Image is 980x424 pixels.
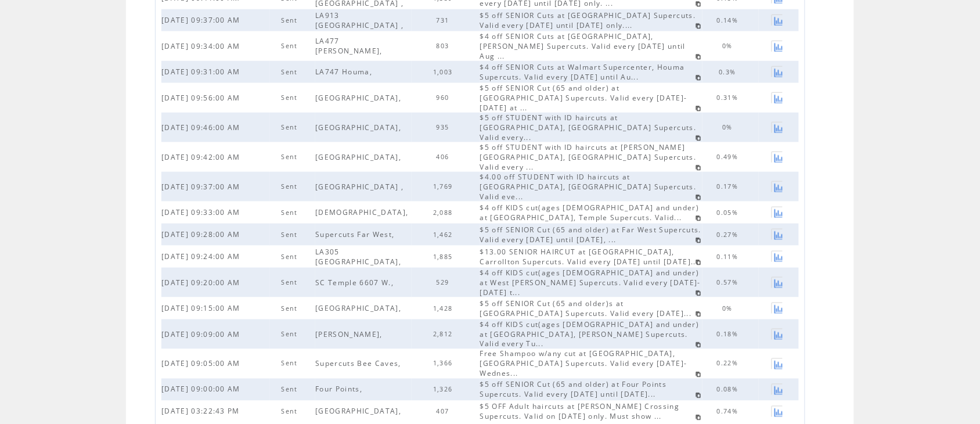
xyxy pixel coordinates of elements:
span: [DATE] 09:33:00 AM [161,207,243,217]
span: [GEOGRAPHIC_DATA] , [315,182,406,192]
span: LA305 [GEOGRAPHIC_DATA], [315,247,404,267]
span: $5 off STUDENT with ID haircuts at [PERSON_NAME][GEOGRAPHIC_DATA], [GEOGRAPHIC_DATA] Supercuts. V... [480,142,697,172]
span: Supercuts Far West, [315,229,397,239]
span: [DATE] 09:56:00 AM [161,93,243,103]
span: Sent [282,278,301,286]
span: 2,812 [433,330,456,338]
span: $5 off SENIOR Cuts at [GEOGRAPHIC_DATA] Supercuts. Valid every [DATE] until [DATE] only.... [480,10,696,30]
span: [DATE] 09:37:00 AM [161,15,243,25]
span: 406 [437,153,452,161]
span: 1,003 [433,68,456,76]
span: 0.74% [717,408,741,416]
span: Supercuts Bee Caves, [315,359,404,369]
span: 0.57% [717,278,741,286]
span: [DATE] 09:34:00 AM [161,41,243,51]
span: $5 off SENIOR Cut (65 and older) at Far West Supercuts. Valid every [DATE] until [DATE], ... [480,225,701,245]
span: SC Temple 6607 W., [315,278,397,288]
span: [DATE] 09:00:00 AM [161,385,243,394]
span: [GEOGRAPHIC_DATA], [315,93,404,103]
span: $4 off KIDS cut(ages [DEMOGRAPHIC_DATA] and under) at [GEOGRAPHIC_DATA], Temple Supercuts. Valid... [480,203,700,222]
span: Sent [282,253,301,261]
span: 0.18% [717,330,741,338]
span: $4 off KIDS cut(ages [DEMOGRAPHIC_DATA] and under) at [GEOGRAPHIC_DATA], [PERSON_NAME] Supercuts.... [480,319,700,349]
span: [DATE] 09:24:00 AM [161,251,243,261]
span: Four Points, [315,385,365,394]
span: 1,366 [433,360,456,368]
span: $5 off STUDENT with ID haircuts at [GEOGRAPHIC_DATA], [GEOGRAPHIC_DATA] Supercuts. Valid every... [480,113,697,142]
span: [DATE] 09:31:00 AM [161,67,243,77]
span: 0.11% [717,253,741,261]
span: $5 off SENIOR Cut (65 and older)s at [GEOGRAPHIC_DATA] Supercuts. Valid every [DATE]... [480,299,695,318]
span: Sent [282,360,301,368]
span: Sent [282,68,301,76]
span: [DATE] 09:15:00 AM [161,303,243,313]
span: [GEOGRAPHIC_DATA], [315,152,404,162]
span: $5 off SENIOR Cut (65 and older) at Four Points Supercuts. Valid every [DATE] until [DATE]... [480,380,667,400]
span: 529 [437,278,452,286]
span: Sent [282,231,301,239]
span: 0.08% [717,386,741,394]
span: 2,088 [433,209,456,217]
span: 0.14% [717,16,741,24]
span: [DATE] 03:22:43 PM [161,407,243,416]
span: [PERSON_NAME], [315,329,385,339]
span: 1,769 [433,182,456,191]
span: Sent [282,123,301,131]
span: Sent [282,153,301,161]
span: Sent [282,386,301,394]
span: 731 [437,16,452,24]
span: 0.27% [717,231,741,239]
span: [DATE] 09:46:00 AM [161,123,243,132]
span: 0% [722,123,736,131]
span: Sent [282,42,301,50]
span: [DEMOGRAPHIC_DATA], [315,207,411,217]
span: [DATE] 09:09:00 AM [161,329,243,339]
span: $4 off SENIOR Cuts at Walmart Supercenter, Houma Supercuts. Valid every [DATE] until Au... [480,62,685,82]
span: 0.17% [717,182,741,191]
span: 0.3% [719,68,739,76]
span: $5 off SENIOR Cut (65 and older) at [GEOGRAPHIC_DATA] Supercuts. Valid every [DATE]-[DATE] at ... [480,83,687,113]
span: $4 off SENIOR Cuts at [GEOGRAPHIC_DATA], [PERSON_NAME] Supercuts. Valid every [DATE] until Aug ... [480,31,686,61]
span: $4 off KIDS cut(ages [DEMOGRAPHIC_DATA] and under) at West [PERSON_NAME] Supercuts. Valid every [... [480,268,701,297]
span: [DATE] 09:42:00 AM [161,152,243,162]
span: [GEOGRAPHIC_DATA], [315,123,404,132]
span: $5 OFF Adult haircuts at [PERSON_NAME] Crossing Supercuts. Valid on [DATE] only. Must show ... [480,402,680,422]
span: Sent [282,408,301,416]
span: 0% [722,42,736,50]
span: 1,326 [433,386,456,394]
span: [GEOGRAPHIC_DATA], [315,407,404,416]
span: Sent [282,182,301,191]
span: Sent [282,304,301,312]
span: Sent [282,94,301,102]
span: LA477 [PERSON_NAME], [315,36,385,56]
span: [DATE] 09:28:00 AM [161,229,243,239]
span: [GEOGRAPHIC_DATA], [315,303,404,313]
span: 407 [437,408,452,416]
span: Sent [282,209,301,217]
span: 960 [437,94,452,102]
span: 935 [437,123,452,131]
span: Sent [282,16,301,24]
span: Free Shampoo w/any cut at [GEOGRAPHIC_DATA], [GEOGRAPHIC_DATA] Supercuts. Valid every [DATE]-Wedn... [480,349,687,379]
span: LA747 Houma, [315,67,375,77]
span: 1,885 [433,253,456,261]
span: 1,462 [433,231,456,239]
span: LA913 [GEOGRAPHIC_DATA] , [315,10,406,30]
span: $4.00 off STUDENT with ID haircuts at [GEOGRAPHIC_DATA], [GEOGRAPHIC_DATA] Supercuts. Valid eve... [480,172,697,202]
span: [DATE] 09:37:00 AM [161,182,243,192]
span: 0% [722,304,736,312]
span: $13.00 SENIOR HAIRCUT at [GEOGRAPHIC_DATA], Carrollton Supercuts. Valid every [DATE] until [DATE]... [480,247,702,267]
span: Sent [282,330,301,338]
span: [DATE] 09:20:00 AM [161,278,243,288]
span: 0.22% [717,360,741,368]
span: 0.49% [717,153,741,161]
span: 0.05% [717,209,741,217]
span: [DATE] 09:05:00 AM [161,359,243,369]
span: 803 [437,42,452,50]
span: 1,428 [433,304,456,312]
span: 0.31% [717,94,741,102]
